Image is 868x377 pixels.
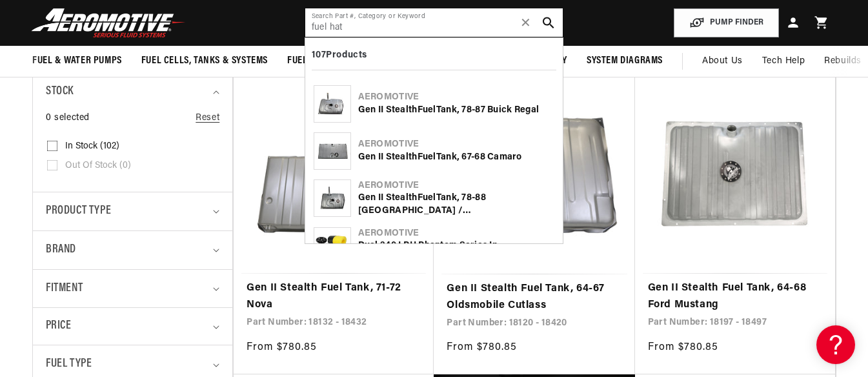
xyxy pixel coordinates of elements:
div: Gen II Stealth Tank, 78-87 Buick Regal [358,104,555,117]
b: Fuel [418,152,436,162]
a: Gen II Stealth Fuel Tank, 64-67 Oldsmobile Cutlass [447,281,621,314]
b: 107 Products [312,50,367,60]
summary: Fuel Cells, Tanks & Systems [132,46,278,76]
span: Fuel & Water Pumps [32,54,122,68]
span: Fuel Regulators [287,54,363,68]
summary: Brand (0 selected) [46,231,219,269]
a: Gen II Stealth Fuel Tank, 64-68 Ford Mustang [648,280,822,313]
span: Out of stock (0) [65,160,131,172]
img: Dual 340 LPH Phantom Series In-Tank Fuel Pump Kit [314,234,350,258]
div: Gen II Stealth Tank, 67-68 Camaro [358,151,555,164]
a: About Us [692,46,752,77]
img: Gen II Stealth Fuel Tank, 67-68 Camaro [314,139,350,163]
summary: Fuel & Water Pumps [23,46,132,76]
a: Gen II Stealth Fuel Tank, 71-72 Nova [247,280,421,313]
div: Gen II Stealth Tank, 78-88 [GEOGRAPHIC_DATA] / [GEOGRAPHIC_DATA] [358,192,555,217]
summary: Price [46,308,219,345]
summary: Product type (0 selected) [46,192,219,230]
summary: Fuel Regulators [278,46,372,76]
b: Fuel [418,105,436,115]
span: In stock (102) [65,141,119,152]
div: Aeromotive [358,91,555,104]
div: Aeromotive [358,227,555,240]
span: 0 selected [46,111,90,125]
div: Aeromotive [358,179,555,192]
div: Aeromotive [358,138,555,151]
img: Gen II Stealth Fuel Tank, 78-87 Buick Regal [314,92,350,116]
span: Fuel Type [46,355,92,374]
summary: Fitment (0 selected) [46,270,219,308]
span: Rebuilds [824,54,862,68]
input: Search by Part Number, Category or Keyword [305,8,563,37]
summary: System Diagrams [577,46,672,76]
b: Fuel [418,193,436,203]
span: ✕ [520,12,532,33]
summary: Stock (0 selected) [46,73,219,111]
img: Aeromotive [28,8,189,38]
a: Reset [196,111,219,125]
span: Product type [46,202,111,221]
span: Fuel Cells, Tanks & Systems [141,54,268,68]
button: search button [534,8,563,37]
button: PUMP FINDER [674,8,779,37]
span: About Us [702,56,743,66]
span: System Diagrams [587,54,663,68]
span: Price [46,318,71,335]
img: Gen II Stealth Fuel Tank, 78-88 Monte Carlo / Malibu [314,186,350,210]
span: Tech Help [762,54,805,68]
span: Stock [46,83,74,101]
div: Dual 340 LPH Phantom Series In-Tank Pump Kit [358,239,555,265]
span: Brand [46,241,76,260]
summary: Tech Help [752,46,814,77]
span: Fitment [46,280,83,298]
